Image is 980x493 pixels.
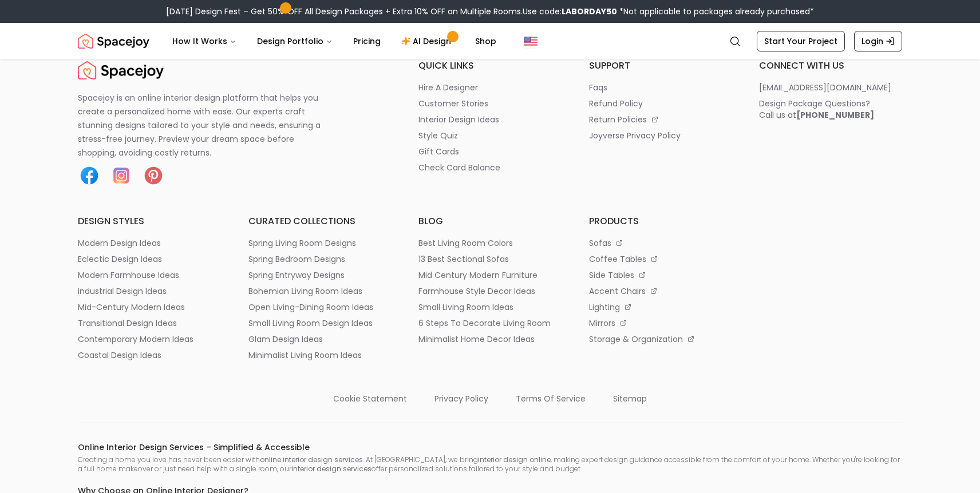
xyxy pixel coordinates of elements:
a: contemporary modern ideas [78,333,221,345]
a: check card balance [418,162,562,173]
a: bohemian living room ideas [248,285,392,297]
img: Facebook icon [78,164,101,187]
p: modern farmhouse ideas [78,269,179,281]
a: coastal design ideas [78,349,221,361]
p: interior design ideas [418,114,499,125]
p: sofas [589,237,611,249]
strong: interior design online [478,455,551,464]
p: coffee tables [589,253,646,265]
button: How It Works [163,30,246,53]
a: lighting [589,301,732,313]
h6: design styles [78,214,221,228]
img: United States [524,34,538,48]
a: cookie statement [333,388,407,404]
a: spring entryway designs [248,269,392,281]
strong: online interior design services [260,455,363,464]
a: Pricing [344,30,390,53]
p: terms of service [516,393,586,404]
a: terms of service [516,388,586,404]
p: privacy policy [434,393,488,404]
a: minimalist living room ideas [248,349,392,361]
p: best living room colors [418,237,513,249]
p: bohemian living room ideas [248,285,362,297]
a: return policies [589,114,732,125]
a: gift cards [418,146,562,157]
a: joyverse privacy policy [589,130,732,141]
div: Design Package Questions? Call us at [759,98,874,121]
strong: interior design services [291,464,372,474]
a: hire a designer [418,82,562,93]
h6: quick links [418,59,562,73]
a: refund policy [589,98,732,109]
a: [EMAIL_ADDRESS][DOMAIN_NAME] [759,82,902,93]
p: cookie statement [333,393,407,404]
p: hire a designer [418,82,478,93]
b: [PHONE_NUMBER] [796,109,874,121]
p: accent chairs [589,285,646,297]
a: small living room design ideas [248,317,392,329]
button: Design Portfolio [248,30,342,53]
h6: connect with us [759,59,902,73]
p: farmhouse style decor ideas [418,285,535,297]
h6: products [589,214,732,228]
p: contemporary modern ideas [78,333,193,345]
a: Design Package Questions?Call us at[PHONE_NUMBER] [759,98,902,121]
p: 6 steps to decorate living room [418,317,551,329]
img: Spacejoy Logo [78,30,149,53]
a: 6 steps to decorate living room [418,317,562,329]
a: storage & organization [589,333,732,345]
a: open living-dining room ideas [248,301,392,313]
p: gift cards [418,146,459,157]
p: storage & organization [589,333,683,345]
span: Use code: [523,6,617,17]
a: mid century modern furniture [418,269,562,281]
p: mid century modern furniture [418,269,538,281]
p: mid-century modern ideas [78,301,185,313]
p: refund policy [589,98,643,109]
p: faqs [589,82,607,93]
p: customer stories [418,98,488,109]
a: best living room colors [418,237,562,249]
p: Creating a home you love has never been easier with . At [GEOGRAPHIC_DATA], we bring , making exp... [78,455,902,474]
nav: Global [78,23,902,59]
a: sofas [589,237,732,249]
p: glam design ideas [248,333,323,345]
p: style quiz [418,130,458,141]
a: coffee tables [589,253,732,265]
b: LABORDAY50 [562,6,617,17]
p: spring entryway designs [248,269,345,281]
p: minimalist home decor ideas [418,333,535,345]
p: coastal design ideas [78,349,161,361]
p: spring bedroom designs [248,253,345,265]
a: Shop [466,30,505,53]
a: industrial design ideas [78,285,221,297]
img: Pinterest icon [142,164,165,187]
p: modern design ideas [78,237,161,249]
a: spring living room designs [248,237,392,249]
p: open living-dining room ideas [248,301,373,313]
a: AI Design [392,30,464,53]
img: Spacejoy Logo [78,59,164,82]
p: joyverse privacy policy [589,130,681,141]
a: eclectic design ideas [78,253,221,265]
p: transitional design ideas [78,317,177,329]
p: [EMAIL_ADDRESS][DOMAIN_NAME] [759,82,891,93]
p: small living room ideas [418,301,513,313]
a: sitemap [613,388,647,404]
p: lighting [589,301,620,313]
img: Instagram icon [110,164,133,187]
p: eclectic design ideas [78,253,162,265]
h6: curated collections [248,214,392,228]
a: mid-century modern ideas [78,301,221,313]
a: Spacejoy [78,59,164,82]
h6: support [589,59,732,73]
a: Start Your Project [757,31,845,51]
a: minimalist home decor ideas [418,333,562,345]
a: customer stories [418,98,562,109]
a: side tables [589,269,732,281]
div: [DATE] Design Fest – Get 50% OFF All Design Packages + Extra 10% OFF on Multiple Rooms. [166,6,814,17]
a: modern farmhouse ideas [78,269,221,281]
